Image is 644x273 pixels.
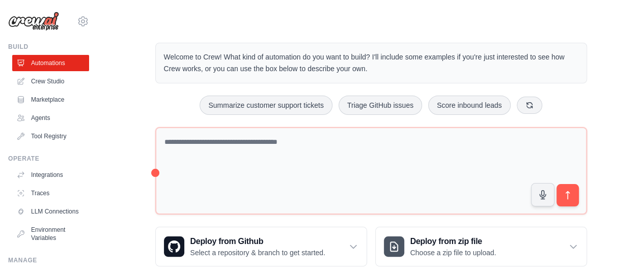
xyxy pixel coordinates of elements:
[12,55,89,71] a: Automations
[410,248,496,258] p: Choose a zip file to upload.
[410,235,496,248] h3: Deploy from zip file
[200,96,332,115] button: Summarize customer support tickets
[12,128,89,144] a: Tool Registry
[190,248,325,258] p: Select a repository & branch to get started.
[12,222,89,246] a: Environment Variables
[12,167,89,183] a: Integrations
[12,73,89,89] a: Crew Studio
[8,43,89,51] div: Build
[12,185,89,201] a: Traces
[8,256,89,264] div: Manage
[428,96,511,115] button: Score inbound leads
[12,110,89,126] a: Agents
[8,12,59,31] img: Logo
[12,203,89,220] a: LLM Connections
[12,92,89,108] a: Marketplace
[339,96,422,115] button: Triage GitHub issues
[164,51,578,75] p: Welcome to Crew! What kind of automation do you want to build? I'll include some examples if you'...
[8,155,89,163] div: Operate
[190,235,325,248] h3: Deploy from Github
